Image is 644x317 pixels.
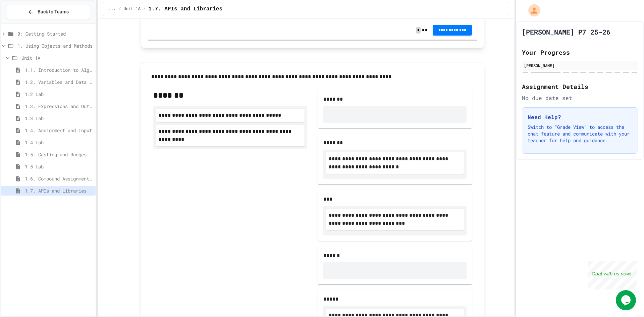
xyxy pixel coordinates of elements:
[25,103,93,110] span: 1.3. Expressions and Output [New]
[522,48,638,57] h2: Your Progress
[528,113,632,121] h3: Need Help?
[25,151,93,158] span: 1.5. Casting and Ranges of Values
[109,6,116,12] span: ...
[25,66,93,73] span: 1.1. Introduction to Algorithms, Programming, and Compilers
[21,54,93,61] span: Unit 1A
[25,115,93,122] span: 1.3 Lab
[6,5,90,19] button: Back to Teams
[118,6,121,12] span: /
[522,82,638,91] h2: Assignment Details
[25,175,93,182] span: 1.6. Compound Assignment Operators
[522,94,638,102] div: No due date set
[25,163,93,170] span: 1.5 Lab
[17,30,93,37] span: 0: Getting Started
[522,27,610,37] h1: [PERSON_NAME] P7 25-26
[616,290,637,310] iframe: chat widget
[588,261,637,289] iframe: chat widget
[521,3,542,18] div: My Account
[124,6,141,12] span: Unit 1A
[17,42,93,49] span: 1. Using Objects and Methods
[528,124,632,144] p: Switch to "Grade View" to access the chat feature and communicate with your teacher for help and ...
[25,139,93,146] span: 1.4 Lab
[38,8,69,15] span: Back to Teams
[524,62,636,68] div: [PERSON_NAME]
[143,6,146,12] span: /
[25,127,93,134] span: 1.4. Assignment and Input
[25,91,93,98] span: 1.2 Lab
[25,187,93,194] span: 1.7. APIs and Libraries
[25,78,93,86] span: 1.2. Variables and Data Types
[148,5,222,13] span: 1.7. APIs and Libraries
